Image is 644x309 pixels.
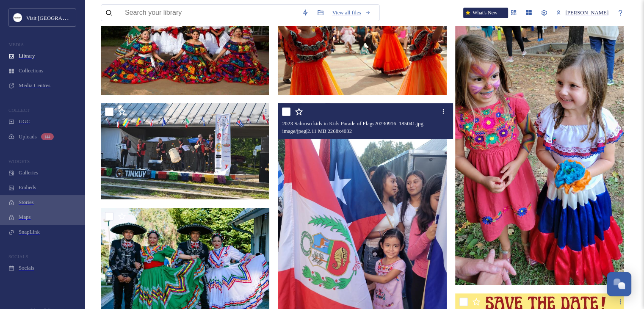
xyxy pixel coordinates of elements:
[552,6,613,20] a: [PERSON_NAME]
[121,5,298,21] input: Search your library
[8,108,30,113] span: COLLECT
[19,199,34,206] span: Stories
[101,103,272,199] img: 2022 Sabroso _Tinkuy performing__20220917152441.jpg
[19,265,34,271] span: Socials
[19,229,40,235] span: SnapLink
[8,159,30,164] span: WIDGETS
[19,185,36,191] span: Embeds
[26,14,93,21] span: Visit [GEOGRAPHIC_DATA]
[19,83,50,89] span: Media Centres
[41,133,54,140] div: 144
[19,68,43,74] span: Collections
[282,121,423,127] span: 2023 Sabroso kids in Kids Parade of Flags20230916_185041.jpg
[19,119,30,125] span: UGC
[282,128,352,134] span: image/jpeg | 2.11 MB | 2268 x 4032
[463,8,508,18] div: What's New
[565,10,608,16] span: [PERSON_NAME]
[19,170,38,176] span: Galleries
[8,42,24,47] span: MEDIA
[463,8,501,18] a: What's New
[607,272,631,296] button: Open Chat
[328,6,375,20] a: View all files
[19,134,37,140] span: Uploads
[19,53,35,59] span: Library
[14,14,22,22] img: Circle%20Logo.png
[19,214,30,221] span: Maps
[8,254,28,259] span: SOCIALS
